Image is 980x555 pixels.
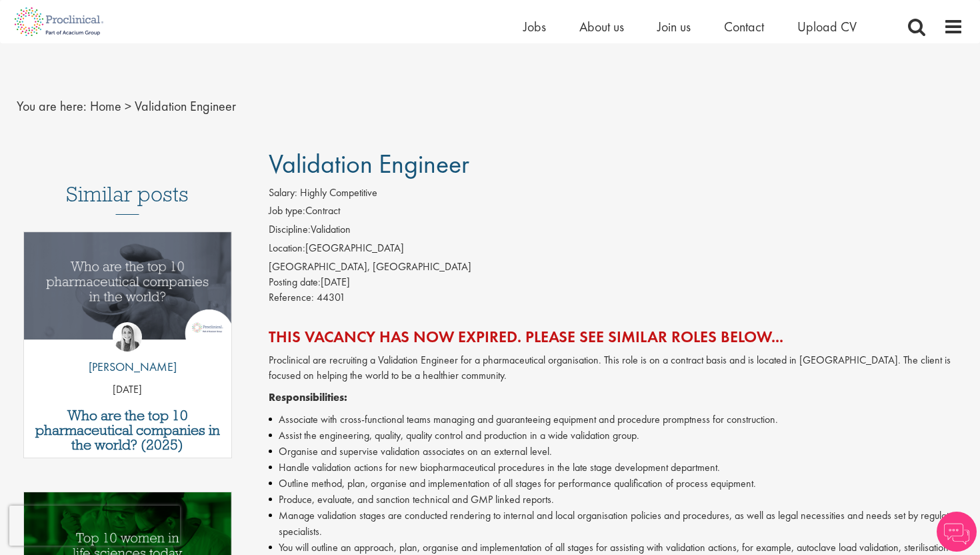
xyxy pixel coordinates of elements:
[269,476,964,492] li: Outline method, plan, organise and implementation of all stages for performance qualification of ...
[269,259,964,275] div: [GEOGRAPHIC_DATA], [GEOGRAPHIC_DATA]
[269,185,297,201] label: Salary:
[269,203,964,222] li: Contract
[31,408,225,452] a: Who are the top 10 pharmaceutical companies in the world? (2025)
[24,382,231,398] p: [DATE]
[24,232,231,340] img: Top 10 pharmaceutical companies in the world 2025
[269,412,964,428] li: Associate with cross-functional teams managing and guaranteeing equipment and procedure promptnes...
[269,390,347,404] strong: Responsibilities:
[66,183,189,215] h3: Similar posts
[269,508,964,540] li: Manage validation stages are conducted rendering to internal and local organisation policies and ...
[269,353,964,384] p: Proclinical are recruiting a Validation Engineer for a pharmaceutical organisation. This role is ...
[317,290,345,304] span: 44301
[269,275,964,290] div: [DATE]
[17,97,87,115] span: You are here:
[269,147,469,181] span: Validation Engineer
[9,506,180,546] iframe: reCAPTCHA
[269,241,964,259] li: [GEOGRAPHIC_DATA]
[523,18,546,35] a: Jobs
[269,275,321,289] span: Posting date:
[269,222,311,237] label: Discipline:
[90,97,121,115] a: breadcrumb link
[269,492,964,508] li: Produce, evaluate, and sanction technical and GMP linked reports.
[300,185,377,199] span: Highly Competitive
[79,322,177,382] a: Hannah Burke [PERSON_NAME]
[724,18,764,35] a: Contact
[657,18,691,35] a: Join us
[797,18,857,35] a: Upload CV
[113,322,142,352] img: Hannah Burke
[24,232,231,350] a: Link to a post
[579,18,624,35] a: About us
[269,203,305,219] label: Job type:
[269,460,964,476] li: Handle validation actions for new biopharmaceutical procedures in the late stage development depa...
[937,512,977,552] img: Chatbot
[125,97,131,115] span: >
[269,328,964,346] h2: This vacancy has now expired. Please see similar roles below...
[269,241,305,256] label: Location:
[269,444,964,460] li: Organise and supervise validation associates on an external level.
[135,97,236,115] span: Validation Engineer
[269,222,964,241] li: Validation
[79,358,177,376] p: [PERSON_NAME]
[269,428,964,444] li: Assist the engineering, quality, quality control and production in a wide validation group.
[269,290,314,306] label: Reference:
